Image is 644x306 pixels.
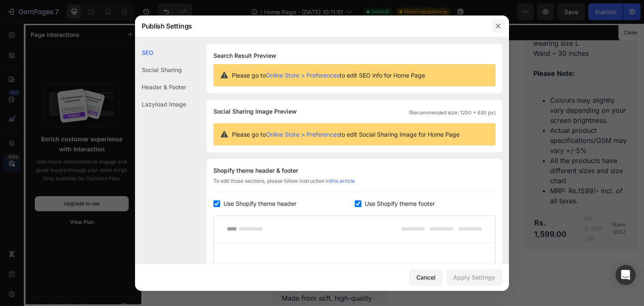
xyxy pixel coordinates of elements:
button: Cancel [409,269,443,286]
h1: Search Result Preview [213,51,496,61]
span: (Recommended size: 1200 x 630 px) [409,109,496,117]
a: this article [330,178,355,184]
span: Social Sharing Image Preview [213,106,297,117]
div: SEO [135,44,186,61]
a: Online Store > Preferences [266,72,340,79]
div: To edit those sections, please follow instruction in [213,177,496,192]
div: Apply Settings [453,273,495,282]
span: Please go to to edit SEO info for Home Page [232,71,425,80]
span: Please go to to edit Social Sharing Image for Home Page [232,130,460,139]
div: Social Sharing [135,61,186,78]
div: Shopify theme header & footer [213,166,496,176]
span: Use Shopify theme header [223,199,296,209]
div: Lazyload Image [135,96,186,113]
a: Online Store > Preferences [266,131,340,138]
div: Publish Settings [135,15,487,37]
div: Open Intercom Messenger [615,265,636,285]
span: Use Shopify theme footer [365,199,435,209]
div: Header & Footer [135,78,186,96]
div: Cancel [416,273,436,282]
button: Apply Settings [446,269,502,286]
